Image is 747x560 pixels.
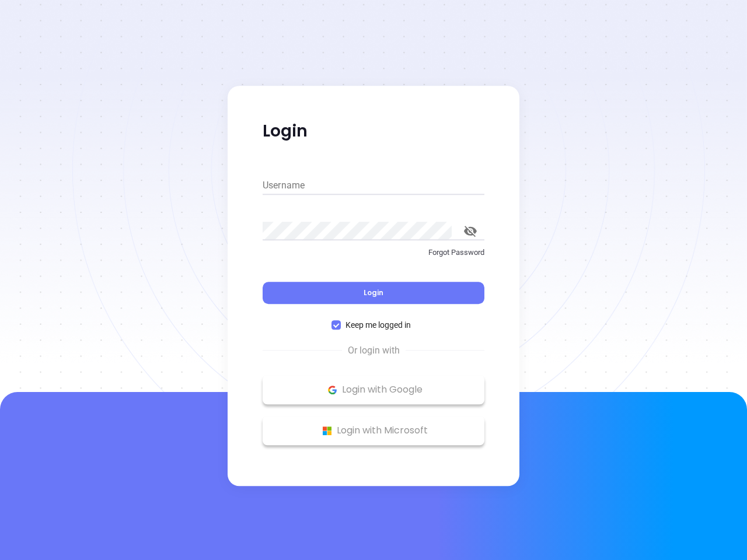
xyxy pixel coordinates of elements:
span: Keep me logged in [341,318,416,331]
a: Forgot Password [263,247,484,268]
span: Or login with [342,344,406,358]
p: Login [263,121,484,142]
img: Microsoft Logo [320,423,334,438]
p: Login with Google [268,381,479,398]
img: Google Logo [325,383,340,397]
span: Login [364,288,383,297]
button: toggle password visibility [456,217,484,245]
button: Microsoft Logo Login with Microsoft [263,416,484,445]
p: Login with Microsoft [268,422,479,439]
button: Google Logo Login with Google [263,375,484,404]
p: Forgot Password [263,247,484,258]
button: Login [263,282,484,304]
